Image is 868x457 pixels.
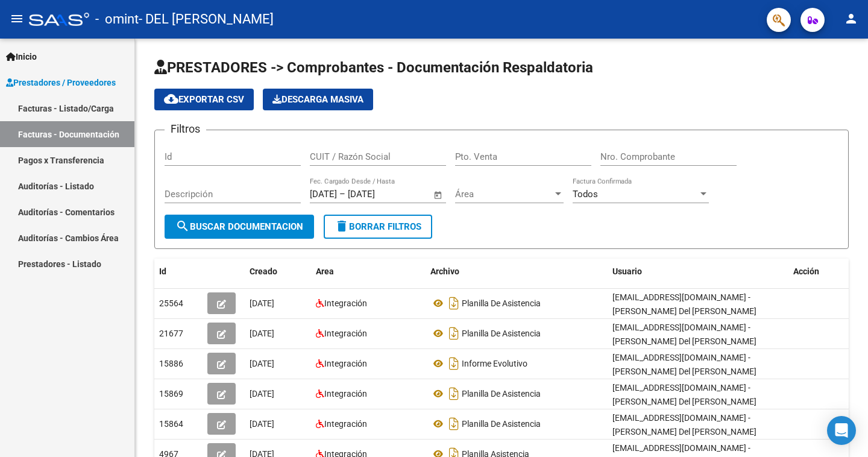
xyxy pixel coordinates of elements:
[462,329,541,338] span: Planilla De Asistencia
[175,219,190,233] mat-icon: search
[310,189,337,200] input: Fecha inicio
[10,11,24,26] mat-icon: menu
[335,219,349,233] mat-icon: delete
[159,389,183,399] span: 15869
[154,259,203,285] datatable-header-cell: Id
[324,329,367,338] span: Integración
[426,259,608,285] datatable-header-cell: Archivo
[339,189,345,200] span: –
[462,419,541,429] span: Planilla De Asistencia
[432,188,445,202] button: Open calendar
[573,189,598,200] span: Todos
[250,359,274,368] span: [DATE]
[159,329,183,338] span: 21677
[159,419,183,429] span: 15864
[612,323,756,346] span: [EMAIL_ADDRESS][DOMAIN_NAME] - [PERSON_NAME] Del [PERSON_NAME]
[154,89,254,110] button: Exportar CSV
[462,389,541,399] span: Planilla De Asistencia
[250,266,277,276] span: Creado
[159,298,183,308] span: 25564
[827,416,856,445] div: Open Intercom Messenger
[324,359,367,368] span: Integración
[164,92,178,106] mat-icon: cloud_download
[462,359,527,368] span: Informe Evolutivo
[348,189,406,200] input: Fecha fin
[430,266,459,276] span: Archivo
[324,419,367,429] span: Integración
[446,294,462,313] i: Descargar documento
[324,215,432,239] button: Borrar Filtros
[462,298,541,308] span: Planilla De Asistencia
[612,353,756,376] span: [EMAIL_ADDRESS][DOMAIN_NAME] - [PERSON_NAME] Del [PERSON_NAME]
[6,50,37,63] span: Inicio
[250,389,274,399] span: [DATE]
[272,94,363,105] span: Descarga Masiva
[164,94,244,105] span: Exportar CSV
[612,292,756,316] span: [EMAIL_ADDRESS][DOMAIN_NAME] - [PERSON_NAME] Del [PERSON_NAME]
[139,6,274,33] span: - DEL [PERSON_NAME]
[154,59,593,76] span: PRESTADORES -> Comprobantes - Documentación Respaldatoria
[612,413,756,437] span: [EMAIL_ADDRESS][DOMAIN_NAME] - [PERSON_NAME] Del [PERSON_NAME]
[95,6,139,33] span: - omint
[6,76,116,89] span: Prestadores / Proveedores
[446,354,462,373] i: Descargar documento
[250,329,274,338] span: [DATE]
[245,259,311,285] datatable-header-cell: Creado
[311,259,426,285] datatable-header-cell: Area
[175,221,303,232] span: Buscar Documentacion
[159,266,166,276] span: Id
[793,266,819,276] span: Acción
[165,121,206,137] h3: Filtros
[446,384,462,403] i: Descargar documento
[788,259,849,285] datatable-header-cell: Acción
[612,383,756,406] span: [EMAIL_ADDRESS][DOMAIN_NAME] - [PERSON_NAME] Del [PERSON_NAME]
[446,414,462,433] i: Descargar documento
[455,189,553,200] span: Área
[324,298,367,308] span: Integración
[335,221,421,232] span: Borrar Filtros
[263,89,373,110] button: Descarga Masiva
[263,89,373,110] app-download-masive: Descarga masiva de comprobantes (adjuntos)
[250,298,274,308] span: [DATE]
[324,389,367,399] span: Integración
[612,266,642,276] span: Usuario
[608,259,788,285] datatable-header-cell: Usuario
[159,359,183,368] span: 15886
[446,324,462,343] i: Descargar documento
[316,266,334,276] span: Area
[250,419,274,429] span: [DATE]
[844,11,858,26] mat-icon: person
[165,215,314,239] button: Buscar Documentacion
